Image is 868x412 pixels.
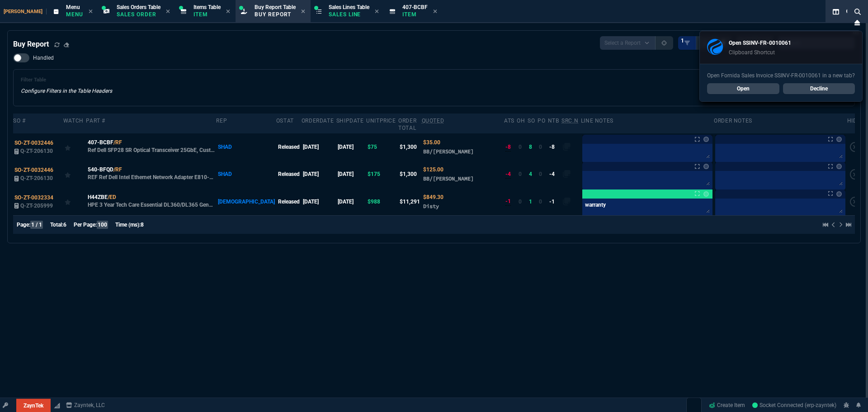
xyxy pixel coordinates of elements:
td: Ref Dell SFP28 SR Optical Transceiver 25GbE, Customer Kit [86,133,216,161]
span: Page: [17,222,30,228]
div: Order Notes [714,117,752,124]
p: Sales Line [329,11,369,18]
a: HW8UPXlesWMLIKm4AABm [752,401,836,409]
span: Quoted Cost [423,139,440,146]
div: NTB [548,117,559,124]
span: 0 [539,144,542,150]
div: shipDate [336,117,364,124]
span: Menu [66,4,80,10]
td: [DATE] [302,188,336,215]
abbr: Quoted Cost and Sourcing Notes [422,118,444,124]
div: SO # [13,117,25,124]
td: $11,291 [398,188,421,215]
div: Order Total [398,117,419,132]
td: [DATE] [302,161,336,188]
div: oStat [276,117,294,124]
span: Disty [423,203,439,209]
td: [DATE] [302,133,336,161]
td: SHAD [216,133,276,161]
div: Add to Watchlist [65,168,85,180]
nx-icon: Split Panels [829,6,843,17]
span: [PERSON_NAME] [4,9,47,14]
span: Q-ZT-205999 [20,203,53,209]
span: 0 [539,171,542,177]
span: Quoted Cost [423,194,443,200]
span: 0 [519,199,522,205]
h4: Buy Report [13,39,49,50]
div: Line Notes [581,117,613,124]
p: Ref Dell SFP28 SR Optical Transceiver 25GbE, Customer Kit [88,147,215,154]
span: Total: [50,222,63,228]
nx-icon: Close Tab [301,8,305,15]
td: -4 [548,161,561,188]
a: /RF [113,166,122,174]
td: HPE 3 Year Tech Care Essential DL360/DL365 Gen11 Smart Choice Service 24x7 [86,188,216,215]
span: Socket Connected (erp-zayntek) [752,402,836,408]
span: 407-BCBF [88,138,113,147]
td: 8 [528,133,538,161]
a: Decline [783,83,855,94]
td: [DEMOGRAPHIC_DATA] [216,188,276,215]
span: H44ZBE [88,193,108,201]
p: Menu [66,11,83,18]
a: Create Item [705,398,749,412]
span: 8 [141,222,144,228]
span: 540-BFQD [88,166,113,174]
div: -1 [505,197,511,206]
td: SHAD [216,161,276,188]
div: OrderDate [302,117,334,124]
td: REF Ref Dell Intel Ethernet Network Adapter E810-XXVDA2 25GbE SFP28 PCIe Low Profile Bracket [86,161,216,188]
span: Sales Lines Table [329,4,369,10]
td: [DATE] [336,133,366,161]
p: REF Ref Dell Intel Ethernet Network Adapter E810-XXVDA2 25GbE SFP28 PCIe Low Profile Bracket [88,174,215,181]
td: $988 [366,188,398,215]
div: SO [528,117,535,124]
div: Add to Watchlist [65,141,85,153]
span: 407-BCBF [402,4,428,10]
nx-icon: Close Tab [375,8,379,15]
span: 100 [97,221,108,229]
p: Configure Filters in the Table Headers [21,87,112,95]
div: Watch [63,117,84,124]
div: Rep [216,117,227,124]
td: $75 [366,133,398,161]
td: [DATE] [336,161,366,188]
span: BB/Steven [423,175,474,182]
p: Buy Report [255,11,296,18]
a: /ED [108,193,116,201]
td: Released [276,161,302,188]
div: unitPrice [366,117,396,124]
span: Time (ms): [115,222,141,228]
span: Buy Report Table [255,4,296,10]
span: Q-ZT-206130 [20,148,53,154]
div: OH [517,117,525,124]
td: 4 [528,161,538,188]
p: Open Fornida Sales Invoice SSINV-FR-0010061 in a new tab? [707,71,855,80]
span: Q-ZT-206130 [20,175,53,181]
span: 0 [539,199,542,205]
nx-icon: Search [851,6,864,17]
span: 0 [519,144,522,150]
a: msbcCompanyName [63,401,108,409]
span: 6 [63,222,66,228]
div: PO [538,117,545,124]
nx-icon: Close Workbench [851,17,863,28]
td: -1 [548,188,561,215]
td: $175 [366,161,398,188]
div: ATS [504,117,514,124]
span: 1 / 1 [30,221,43,229]
a: /RF [113,138,122,147]
h6: Filter Table [21,77,112,83]
span: Sales Orders Table [117,4,160,10]
div: -4 [505,170,511,179]
div: hide [847,117,860,124]
nx-icon: Close Tab [89,8,93,15]
td: $1,300 [398,133,421,161]
p: HPE 3 Year Tech Care Essential DL360/DL365 Gen11 Smart Choice Service 24x7 [88,201,215,208]
span: SO-ZT-0032446 [14,167,53,173]
span: 0 [519,171,522,177]
p: Item [193,11,221,18]
span: BB/Steven [423,148,474,155]
td: $1,300 [398,161,421,188]
abbr: Quote Sourcing Notes [561,118,578,124]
